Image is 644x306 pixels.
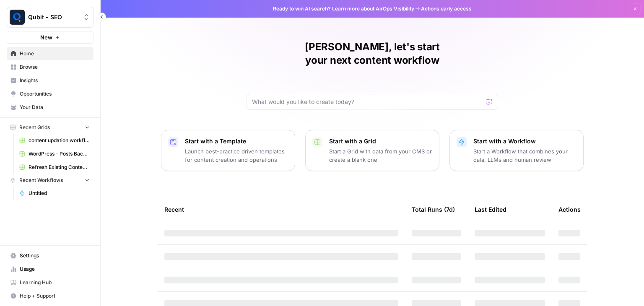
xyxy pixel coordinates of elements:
[20,77,90,84] span: Insights
[412,198,455,221] div: Total Runs (7d)
[332,5,360,12] a: Learn more
[185,147,288,164] p: Launch best-practice driven templates for content creation and operations
[7,74,93,87] a: Insights
[475,198,506,221] div: Last Edited
[20,104,90,111] span: Your Data
[473,147,576,164] p: Start a Workflow that combines your data, LLMs and human review
[247,40,498,67] h1: [PERSON_NAME], let's start your next content workflow
[19,176,63,184] span: Recent Workflows
[161,130,295,171] button: Start with a TemplateLaunch best-practice driven templates for content creation and operations
[16,147,93,161] a: WordPress - Posts Backup
[20,252,90,259] span: Settings
[7,174,93,187] button: Recent Workflows
[28,13,79,21] span: Qubit - SEO
[20,90,90,98] span: Opportunities
[329,147,432,164] p: Start a Grid with data from your CMS or create a blank one
[29,163,90,171] span: Refresh Existing Content (1)
[7,262,93,276] a: Usage
[449,130,584,171] button: Start with a WorkflowStart a Workflow that combines your data, LLMs and human review
[185,137,288,145] p: Start with a Template
[7,87,93,101] a: Opportunities
[40,33,52,41] span: New
[20,292,90,300] span: Help + Support
[20,265,90,273] span: Usage
[7,31,93,44] button: New
[305,130,439,171] button: Start with a GridStart a Grid with data from your CMS or create a blank one
[29,150,90,158] span: WordPress - Posts Backup
[29,189,90,197] span: Untitled
[19,124,50,131] span: Recent Grids
[10,10,25,25] img: Qubit - SEO Logo
[252,98,483,106] input: What would you like to create today?
[16,161,93,174] a: Refresh Existing Content (1)
[20,279,90,286] span: Learning Hub
[7,101,93,114] a: Your Data
[29,137,90,144] span: content updation workflow
[16,134,93,147] a: content updation workflow
[473,137,576,145] p: Start with a Workflow
[20,50,90,57] span: Home
[273,5,414,13] span: Ready to win AI search? about AirOps Visibility
[7,121,93,134] button: Recent Grids
[7,249,93,262] a: Settings
[7,276,93,289] a: Learning Hub
[7,289,93,303] button: Help + Support
[7,7,93,28] button: Workspace: Qubit - SEO
[20,63,90,71] span: Browse
[558,198,581,221] div: Actions
[7,60,93,74] a: Browse
[421,5,472,13] span: Actions early access
[329,137,432,145] p: Start with a Grid
[7,47,93,60] a: Home
[164,198,398,221] div: Recent
[16,187,93,200] a: Untitled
